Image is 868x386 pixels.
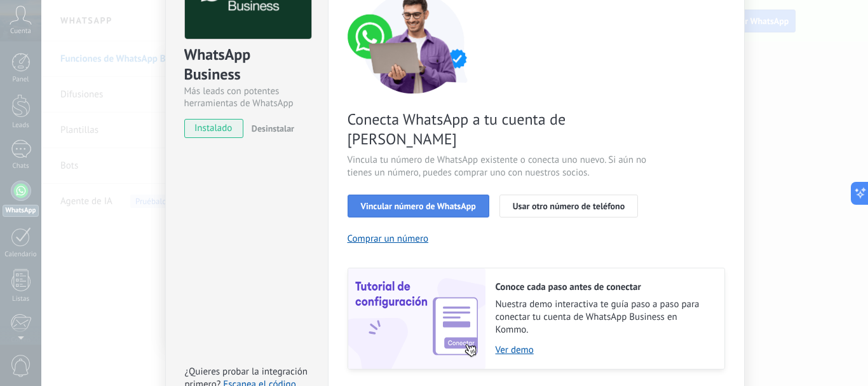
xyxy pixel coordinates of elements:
[348,109,650,149] span: Conecta WhatsApp a tu cuenta de [PERSON_NAME]
[184,85,309,109] div: Más leads con potentes herramientas de WhatsApp
[496,344,712,356] a: Ver demo
[184,45,309,85] div: WhatsApp Business
[361,202,476,210] span: Vincular número de WhatsApp
[185,119,243,138] span: instalado
[348,195,489,217] button: Vincular número de WhatsApp
[348,233,429,245] button: Comprar un número
[513,202,625,210] span: Usar otro número de teléfono
[499,195,638,217] button: Usar otro número de teléfono
[496,298,712,336] span: Nuestra demo interactiva te guía paso a paso para conectar tu cuenta de WhatsApp Business en Kommo.
[252,123,294,134] span: Desinstalar
[348,154,650,179] span: Vincula tu número de WhatsApp existente o conecta uno nuevo. Si aún no tienes un número, puedes c...
[247,119,294,138] button: Desinstalar
[496,281,712,293] h2: Conoce cada paso antes de conectar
